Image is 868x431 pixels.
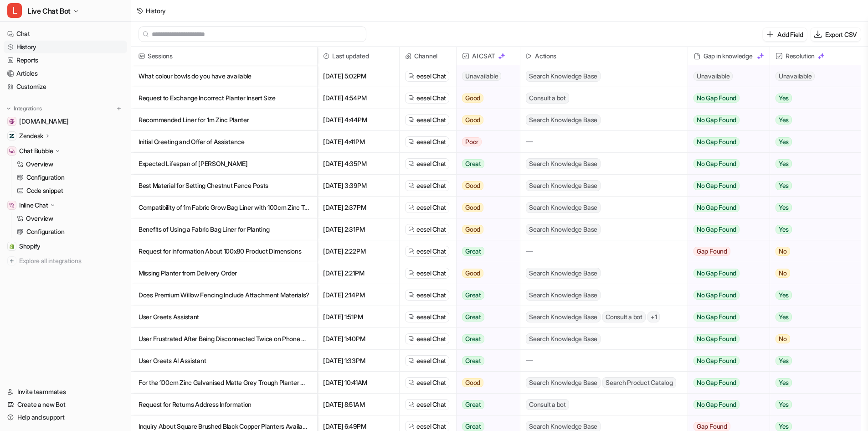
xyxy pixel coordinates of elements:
[408,225,446,234] a: eesel Chat
[692,47,766,65] div: Gap in knowledge
[462,137,482,146] span: Poor
[457,87,514,109] button: Good
[770,350,853,372] button: Yes
[416,334,446,343] span: eesel Chat
[457,131,514,153] button: Poor
[770,394,853,415] button: Yes
[688,372,763,394] button: No Gap Found
[777,30,803,39] p: Add Field
[408,72,446,81] a: eesel Chat
[457,240,514,262] button: Great
[416,422,446,431] span: eesel Chat
[7,3,22,18] span: L
[462,312,484,322] span: Great
[602,377,676,388] span: Search Product Catalog
[408,95,415,101] img: eeselChat
[462,93,483,103] span: Good
[462,159,484,168] span: Great
[776,400,792,409] span: Yes
[647,312,660,322] span: + 1
[408,358,415,364] img: eeselChat
[770,197,853,218] button: Yes
[321,175,395,197] span: [DATE] 3:39PM
[776,422,792,431] span: Yes
[457,284,514,306] button: Great
[526,158,601,169] span: Search Knowledge Base
[526,180,601,191] span: Search Knowledge Base
[116,105,122,112] img: menu_add.svg
[416,115,446,125] span: eesel Chat
[139,109,310,131] p: Recommended Liner for 1m Zinc Planter
[462,422,484,431] span: Great
[688,350,763,372] button: No Gap Found
[139,350,310,372] p: User Greets AI Assistant
[9,133,15,139] img: Zendesk
[460,47,516,65] span: AI CSAT
[770,284,853,306] button: Yes
[4,41,127,53] a: History
[4,104,45,113] button: Integrations
[462,72,501,81] span: Unavailable
[693,356,740,365] span: No Gap Found
[416,291,446,300] span: eesel Chat
[770,262,853,284] button: No
[19,254,123,268] span: Explore all integrations
[462,225,483,234] span: Good
[770,218,853,240] button: Yes
[774,47,857,65] span: Resolution
[408,356,446,365] a: eesel Chat
[693,422,730,431] span: Gap Found
[776,203,792,212] span: Yes
[139,197,310,218] p: Compatibility of 1m Fabric Grow Bag Liner with 100cm Zinc Trough
[457,328,514,350] button: Great
[13,171,127,184] a: Configuration
[321,153,395,175] span: [DATE] 4:35PM
[139,65,310,87] p: What colour bowls do you have available
[321,372,395,394] span: [DATE] 10:41AM
[27,5,71,17] span: Live Chat Bot
[688,306,763,328] button: No Gap Found
[139,153,310,175] p: Expected Lifespan of [PERSON_NAME]
[321,197,395,218] span: [DATE] 2:37PM
[693,400,740,409] span: No Gap Found
[776,269,790,278] span: No
[408,226,415,233] img: eeselChat
[776,72,815,81] span: Unavailable
[139,262,310,284] p: Missing Planter from Delivery Order
[19,242,41,251] span: Shopify
[688,262,763,284] button: No Gap Found
[321,131,395,153] span: [DATE] 4:41PM
[811,28,861,41] button: Export CSV
[526,333,601,344] span: Search Knowledge Base
[770,372,853,394] button: Yes
[825,30,857,39] p: Export CSV
[693,334,740,343] span: No Gap Found
[526,202,601,213] span: Search Knowledge Base
[321,65,395,87] span: [DATE] 5:02PM
[4,115,127,128] a: wovenwood.co.uk[DOMAIN_NAME]
[526,399,569,410] span: Consult a bot
[321,306,395,328] span: [DATE] 1:51PM
[321,394,395,415] span: [DATE] 8:51AM
[139,218,310,240] p: Benefits of Using a Fabric Bag Liner for Planting
[688,284,763,306] button: No Gap Found
[26,173,64,182] p: Configuration
[408,181,446,190] a: eesel Chat
[526,290,601,301] span: Search Knowledge Base
[139,372,310,394] p: For the 100cm Zinc Galvanised Matte Grey Trough Planter what size liner should I get? 100cm or sl...
[526,93,569,104] span: Consult a bot
[688,197,763,218] button: No Gap Found
[321,284,395,306] span: [DATE] 2:14PM
[408,270,415,276] img: eeselChat
[408,182,415,189] img: eeselChat
[776,115,792,125] span: Yes
[26,227,64,236] p: Configuration
[776,137,792,146] span: Yes
[416,269,446,278] span: eesel Chat
[770,109,853,131] button: Yes
[688,218,763,240] button: No Gap Found
[139,240,310,262] p: Request for Information About 100x80 Product Dimensions
[776,312,792,322] span: Yes
[457,372,514,394] button: Good
[462,115,483,125] span: Good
